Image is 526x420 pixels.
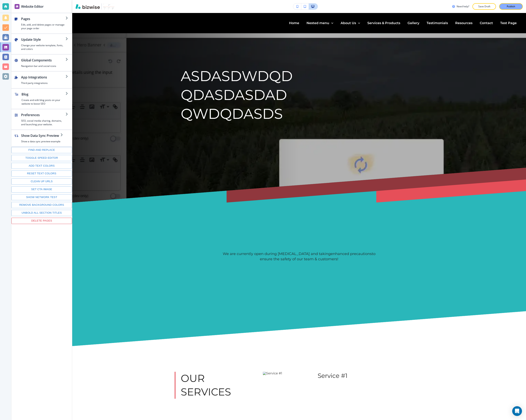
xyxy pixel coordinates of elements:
h2: Update Style [21,37,66,42]
h2: Pages [21,16,66,21]
button: PreferencesSEO, social media sharing, domains, and launching your website. [11,109,72,130]
p: asdasdwdqdqdasdasdadqwdqdasds [181,67,294,123]
button: Delete pages [11,218,72,224]
p: Testimonials [427,21,448,25]
button: App IntegrationsThird party integrations [11,72,72,88]
p: Save Draft [478,5,491,8]
h2: Website Editor [21,4,44,9]
button: Show Data Sync PreviewShow a data sync preview example [11,130,67,147]
h4: Change your website template, fonts, and colors [21,44,66,51]
button: Add text colors [11,163,72,169]
h3: Our Services [181,372,253,399]
button: Clean up URLs [11,178,72,185]
h4: Edit, add, and delete pages or manage your page order [21,23,66,30]
button: Set CTA image [11,186,72,193]
button: PagesEdit, add, and delete pages or manage your page order [11,13,72,33]
button: Remove background colors [11,202,72,208]
h2: Blog [22,92,66,97]
h4: Navigation bar and social icons [21,64,66,68]
button: BlogCreate and edit blog posts on your website to boost SEO [11,89,72,109]
button: Toggle speed editor [11,155,72,161]
button: Unbold all section titles [11,210,72,216]
p: Publish [507,5,515,8]
img: Bizwise Logo [75,4,100,9]
img: editor icon [15,4,19,9]
h4: SEO, social media sharing, domains, and launching your website. [21,119,66,126]
h4: Show a data sync preview example [21,140,60,143]
h2: Global Components [21,58,66,63]
button: Update StyleChange your website template, fonts, and colors [11,34,72,54]
h2: Show Data Sync Preview [21,133,60,138]
button: Reset text colors [11,170,72,177]
h4: Third party integrations [21,81,66,85]
p: Test Page [500,21,517,25]
button: Publish [499,3,523,10]
button: Global ComponentsNavigation bar and social icons [11,55,72,71]
p: Nested menu [307,21,329,25]
p: We are currently open during [MEDICAL_DATA] and taking to ensure the safety of our team & customers! [220,251,378,262]
p: Contact [480,21,493,25]
button: Find and replace [11,147,72,153]
h2: App Integrations [21,75,66,80]
h2: Preferences [21,112,66,117]
p: Resources [455,21,472,25]
div: Open Intercom Messenger [512,406,522,416]
h3: Need help? [457,5,469,8]
a: enhanced precautions [331,252,372,256]
p: About Us [341,21,356,25]
p: Home [289,21,299,25]
button: Save Draft [472,3,496,10]
h4: Create and edit blog posts on your website to boost SEO [22,98,66,106]
p: Services & Products [367,21,400,25]
img: Your Logo [103,3,114,10]
p: Gallery [408,21,419,25]
button: Show network test [11,194,72,200]
h5: Service #1 [318,372,417,380]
